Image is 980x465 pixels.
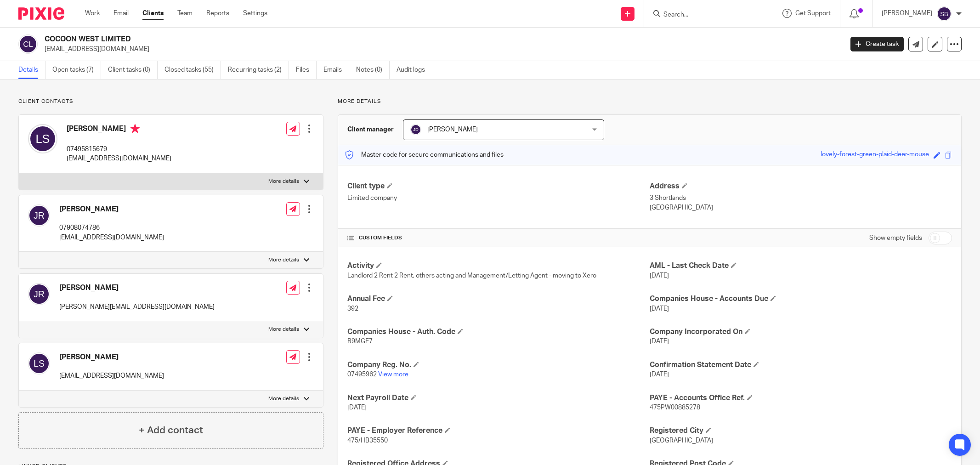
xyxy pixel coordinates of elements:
[296,61,317,79] a: Files
[347,426,650,436] h4: PAYE - Employer Reference
[347,272,596,279] span: Landlord 2 Rent 2 Rent, others acting and Management/Letting Agent - moving to Xero
[347,261,650,271] h4: Activity
[410,124,421,135] img: svg%3E
[108,61,158,79] a: Client tasks (0)
[650,360,952,370] h4: Confirmation Statement Date
[882,9,932,18] p: [PERSON_NAME]
[28,283,50,305] img: svg%3E
[59,233,164,242] p: [EMAIL_ADDRESS][DOMAIN_NAME]
[347,327,650,337] h4: Companies House - Auth. Code
[18,34,38,54] img: svg%3E
[850,37,904,51] a: Create task
[650,181,952,191] h4: Address
[130,124,140,133] i: Primary
[650,327,952,337] h4: Company Incorporated On
[378,371,408,378] a: View more
[206,9,229,18] a: Reports
[28,204,50,227] img: svg%3E
[18,7,64,20] img: Pixie
[347,404,367,411] span: [DATE]
[59,204,164,214] h4: [PERSON_NAME]
[650,338,669,345] span: [DATE]
[28,124,57,153] img: svg%3E
[650,272,669,279] span: [DATE]
[347,306,358,312] span: 392
[268,326,299,333] p: More details
[347,437,388,444] span: 475/HB35550
[28,352,50,374] img: svg%3E
[937,6,952,21] img: svg%3E
[356,61,390,79] a: Notes (0)
[59,223,164,232] p: 07908074786
[323,61,349,79] a: Emails
[650,426,952,436] h4: Registered City
[347,338,373,345] span: R9MGE7
[650,294,952,304] h4: Companies House - Accounts Due
[142,9,164,18] a: Clients
[85,9,100,18] a: Work
[67,154,171,163] p: [EMAIL_ADDRESS][DOMAIN_NAME]
[268,256,299,264] p: More details
[650,203,952,212] p: [GEOGRAPHIC_DATA]
[427,126,478,133] span: [PERSON_NAME]
[59,352,164,362] h4: [PERSON_NAME]
[663,11,745,19] input: Search
[650,306,669,312] span: [DATE]
[650,404,700,411] span: 475PW00885278
[67,124,171,136] h4: [PERSON_NAME]
[268,395,299,403] p: More details
[45,34,678,44] h2: COCOON WEST LIMITED
[164,61,221,79] a: Closed tasks (55)
[52,61,101,79] a: Open tasks (7)
[345,150,504,159] p: Master code for secure communications and files
[347,193,650,203] p: Limited company
[347,294,650,304] h4: Annual Fee
[338,98,962,105] p: More details
[45,45,837,54] p: [EMAIL_ADDRESS][DOMAIN_NAME]
[650,437,713,444] span: [GEOGRAPHIC_DATA]
[397,61,432,79] a: Audit logs
[18,61,45,79] a: Details
[228,61,289,79] a: Recurring tasks (2)
[59,283,215,293] h4: [PERSON_NAME]
[268,178,299,185] p: More details
[347,360,650,370] h4: Company Reg. No.
[347,181,650,191] h4: Client type
[67,145,171,154] p: 07495815679
[243,9,267,18] a: Settings
[650,193,952,203] p: 3 Shortlands
[347,393,650,403] h4: Next Payroll Date
[347,371,377,378] span: 07495962
[795,10,831,17] span: Get Support
[869,233,922,243] label: Show empty fields
[821,150,929,160] div: lovely-forest-green-plaid-deer-mouse
[650,261,952,271] h4: AML - Last Check Date
[650,393,952,403] h4: PAYE - Accounts Office Ref.
[59,371,164,380] p: [EMAIL_ADDRESS][DOMAIN_NAME]
[113,9,129,18] a: Email
[650,371,669,378] span: [DATE]
[177,9,193,18] a: Team
[139,423,203,437] h4: + Add contact
[347,234,650,242] h4: CUSTOM FIELDS
[347,125,394,134] h3: Client manager
[59,302,215,312] p: [PERSON_NAME][EMAIL_ADDRESS][DOMAIN_NAME]
[18,98,323,105] p: Client contacts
